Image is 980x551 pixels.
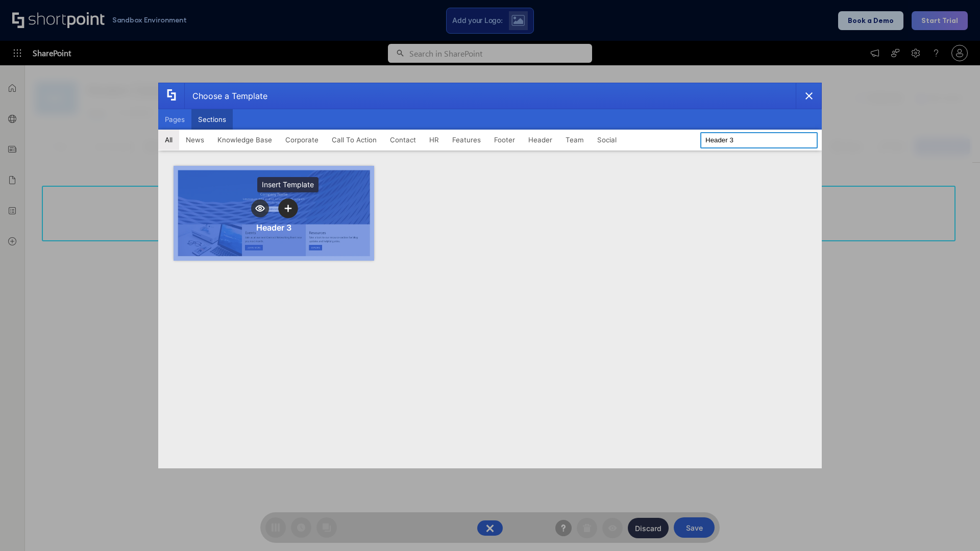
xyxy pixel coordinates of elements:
button: Social [591,130,623,150]
div: Choose a Template [184,83,267,109]
button: Call To Action [325,130,383,150]
button: Features [446,130,487,150]
button: Contact [383,130,423,150]
button: Pages [158,109,191,130]
iframe: Chat Widget [929,502,980,551]
input: Search [700,132,818,148]
button: All [158,130,179,150]
button: Knowledge Base [211,130,279,150]
button: Header [522,130,559,150]
div: template selector [158,83,822,468]
button: HR [423,130,446,150]
button: Footer [487,130,522,150]
button: Sections [191,109,233,130]
button: Team [559,130,591,150]
button: Corporate [279,130,325,150]
button: News [179,130,211,150]
div: Header 3 [256,222,291,233]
